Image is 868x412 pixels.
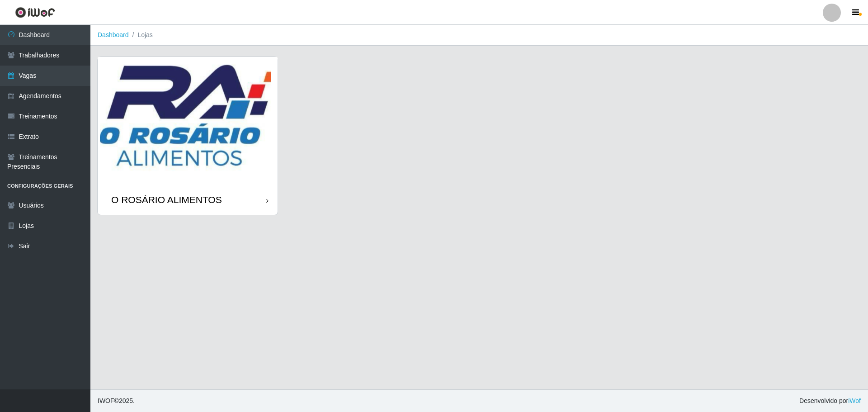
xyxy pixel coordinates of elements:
[799,396,861,406] span: Desenvolvido por
[848,397,861,404] a: iWof
[15,7,55,18] img: CoreUI Logo
[98,397,114,404] span: IWOF
[129,30,153,40] li: Lojas
[98,31,129,38] a: Dashboard
[111,194,222,205] div: O ROSÁRIO ALIMENTOS
[98,57,278,215] a: O ROSÁRIO ALIMENTOS
[90,25,868,46] nav: breadcrumb
[98,57,278,185] img: cardImg
[98,396,135,406] span: © 2025 .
